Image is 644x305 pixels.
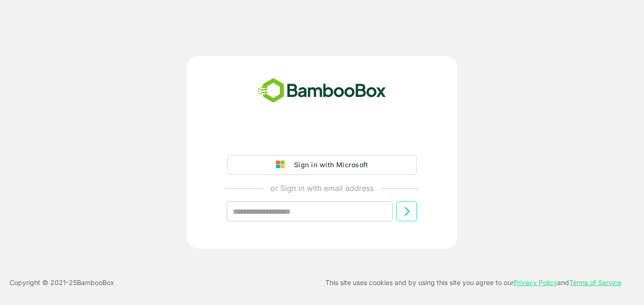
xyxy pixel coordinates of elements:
p: This site uses cookies and by using this site you agree to our and [325,277,621,288]
iframe: Sign in with Google Button [222,128,422,149]
p: or Sign in with email address [270,182,374,194]
button: Sign in with Microsoft [227,155,417,175]
img: bamboobox [252,75,391,106]
img: google [276,161,289,169]
a: Privacy Policy [514,278,557,286]
a: Terms of Service [569,278,621,286]
div: Sign in with Microsoft [289,159,368,171]
p: Copyright © 2021- 25 BambooBox [9,277,114,288]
